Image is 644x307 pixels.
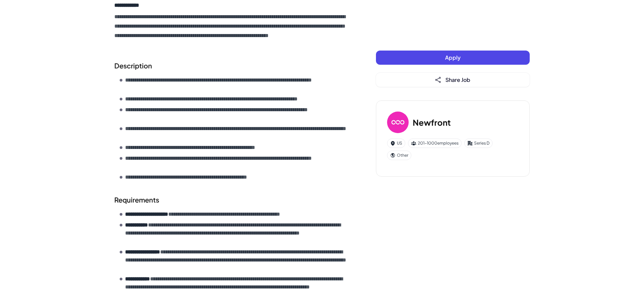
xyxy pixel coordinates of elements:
[387,112,409,133] img: Ne
[408,139,462,148] div: 201-1000 employees
[376,51,530,65] button: Apply
[413,116,451,128] h3: Newfront
[376,73,530,87] button: Share Job
[464,139,493,148] div: Series D
[114,61,349,71] h2: Description
[387,151,411,160] div: Other
[445,76,470,83] span: Share Job
[387,139,405,148] div: US
[445,54,461,61] span: Apply
[114,195,349,205] h2: Requirements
